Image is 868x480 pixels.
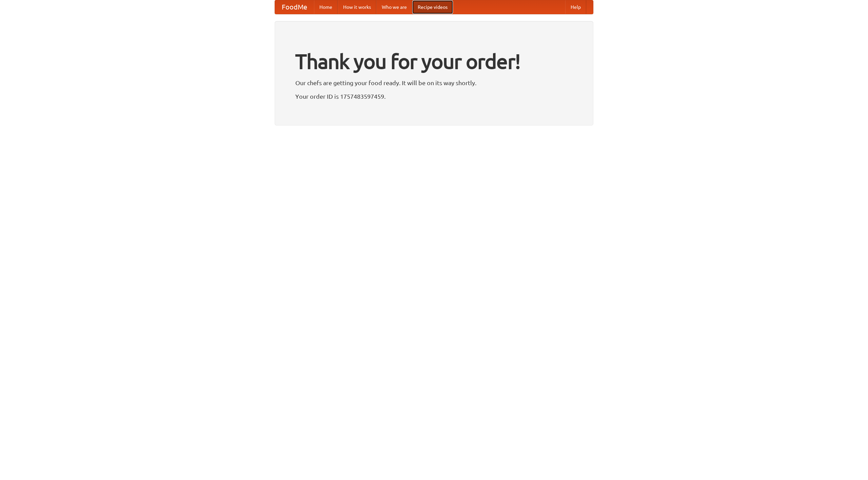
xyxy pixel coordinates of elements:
a: Home [314,0,338,14]
a: How it works [338,0,376,14]
a: Help [565,0,586,14]
a: Recipe videos [412,0,453,14]
h1: Thank you for your order! [295,45,573,78]
p: Your order ID is 1757483597459. [295,91,573,101]
p: Our chefs are getting your food ready. It will be on its way shortly. [295,78,573,88]
a: Who we are [376,0,412,14]
a: FoodMe [275,0,314,14]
